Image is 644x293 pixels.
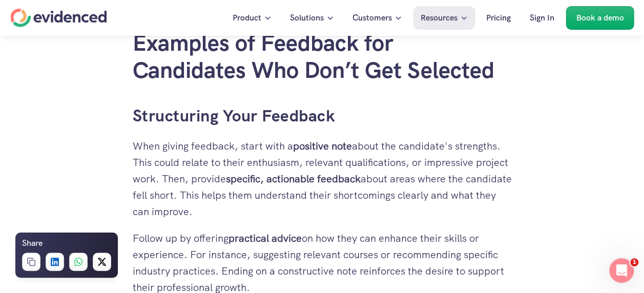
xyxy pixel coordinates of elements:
p: Solutions [290,11,324,25]
h3: Structuring Your Feedback [133,104,512,128]
p: Customers [352,11,392,25]
p: Pricing [486,11,511,25]
h2: Examples of Feedback for Candidates Who Don’t Get Selected [133,30,512,84]
p: Book a demo [576,11,624,25]
a: Book a demo [566,6,634,30]
strong: practical advice [228,232,302,245]
p: Product [233,11,261,25]
p: Sign In [530,11,554,25]
p: Resources [421,11,458,25]
span: 1 [630,258,638,266]
iframe: Intercom live chat [609,258,634,283]
strong: specific, actionable feedback [226,172,361,185]
a: Sign In [522,6,562,30]
a: Pricing [479,6,518,30]
a: Home [10,9,107,27]
p: When giving feedback, start with a about the candidate's strengths. This could relate to their en... [133,138,512,220]
h6: Share [22,237,43,250]
strong: positive note [293,139,352,153]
